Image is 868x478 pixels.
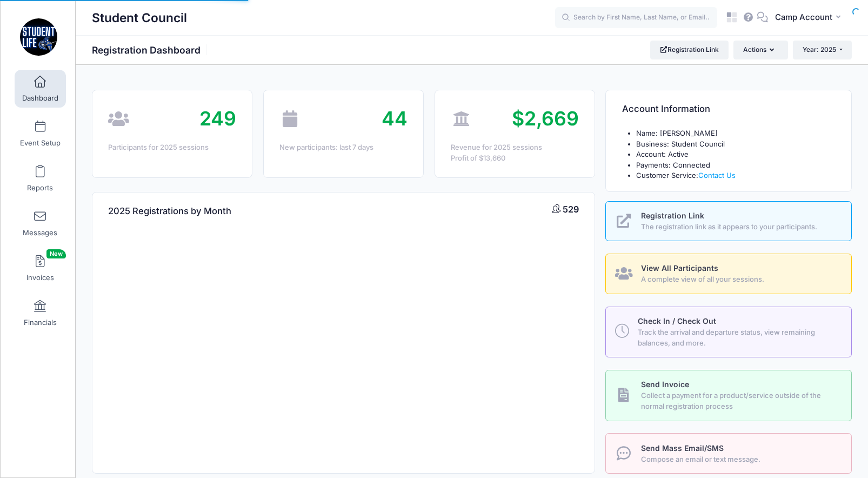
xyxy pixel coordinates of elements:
span: $2,669 [512,107,579,130]
span: A complete view of all your sessions. [641,274,839,285]
li: Customer Service: [636,170,836,181]
li: Payments: Connected [636,160,836,171]
input: Search by First Name, Last Name, or Email... [555,7,717,29]
span: Send Mass Email/SMS [641,443,724,453]
span: Dashboard [22,94,58,103]
span: Registration Link [641,211,704,220]
a: Financials [15,294,66,332]
span: Track the arrival and departure status, view remaining balances, and more. [638,327,839,348]
a: Contact Us [698,171,736,180]
span: 529 [563,204,579,215]
span: Financials [24,318,57,327]
a: Reports [15,160,66,197]
button: Actions [733,41,787,59]
span: Messages [23,228,57,237]
span: The registration link as it appears to your participants. [641,222,839,233]
a: Send Invoice Collect a payment for a product/service outside of the normal registration process [605,370,852,421]
span: Camp Account [775,11,832,23]
span: Year: 2025 [803,45,836,54]
span: Check In / Check Out [638,316,716,326]
span: 44 [382,107,408,130]
span: Reports [27,183,53,192]
span: Collect a payment for a product/service outside of the normal registration process [641,390,839,411]
span: Compose an email or text message. [641,454,839,465]
div: New participants: last 7 days [279,142,408,153]
li: Business: Student Council [636,139,836,150]
span: Invoices [26,273,54,282]
div: Participants for 2025 sessions [108,142,236,153]
a: Registration Link The registration link as it appears to your participants. [605,201,852,242]
div: Revenue for 2025 sessions Profit of $13,660 [451,142,579,163]
span: View All Participants [641,263,718,273]
a: Check In / Check Out Track the arrival and departure status, view remaining balances, and more. [605,307,852,357]
a: Student Council [1,11,76,63]
a: Send Mass Email/SMS Compose an email or text message. [605,433,852,474]
span: Send Invoice [641,380,689,389]
button: Year: 2025 [793,41,852,59]
a: View All Participants A complete view of all your sessions. [605,254,852,294]
li: Account: Active [636,149,836,160]
img: Student Council [18,17,59,57]
a: Registration Link [650,41,729,59]
h4: 2025 Registrations by Month [108,196,231,227]
span: 249 [199,107,236,130]
h1: Registration Dashboard [92,44,210,56]
span: Event Setup [20,138,61,148]
a: Messages [15,204,66,242]
a: InvoicesNew [15,249,66,287]
span: New [46,249,66,258]
li: Name: [PERSON_NAME] [636,128,836,139]
button: Camp Account [768,5,852,30]
a: Event Setup [15,115,66,152]
a: Dashboard [15,70,66,108]
h4: Account Information [622,94,710,125]
h1: Student Council [92,5,187,30]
